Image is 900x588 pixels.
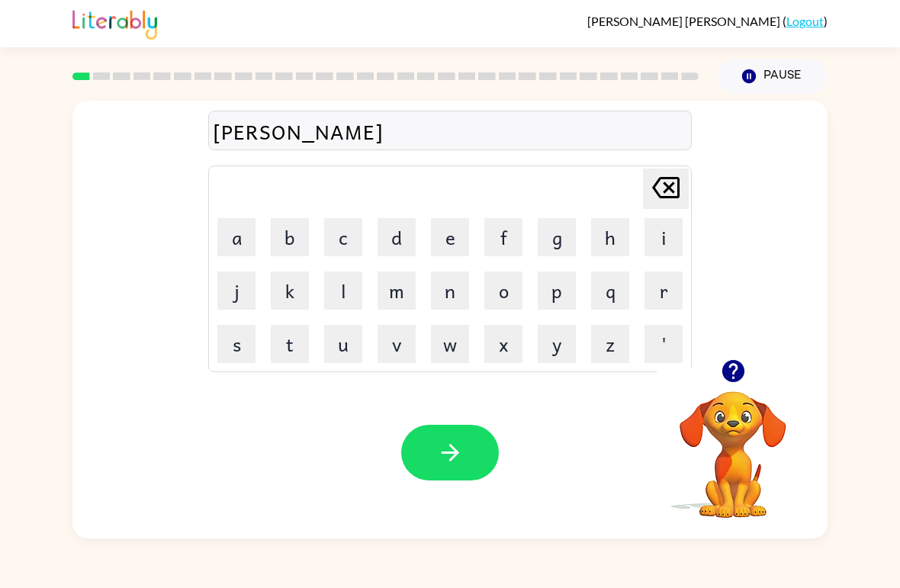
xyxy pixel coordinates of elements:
button: g [538,218,576,256]
button: h [591,218,629,256]
button: w [431,325,469,363]
button: u [324,325,362,363]
button: q [591,272,629,310]
button: k [271,272,309,310]
button: d [378,218,416,256]
button: i [644,218,683,256]
button: n [431,272,469,310]
button: p [538,272,576,310]
button: r [644,272,683,310]
button: t [271,325,309,363]
button: y [538,325,576,363]
button: v [378,325,416,363]
button: o [484,272,522,310]
button: b [271,218,309,256]
div: [PERSON_NAME] [213,115,687,147]
button: s [217,325,256,363]
video: Your browser must support playing .mp4 files to use Literably. Please try using another browser. [657,368,809,520]
span: [PERSON_NAME] [PERSON_NAME] [587,14,783,28]
button: j [217,272,256,310]
div: ( ) [587,14,828,28]
img: Literably [72,6,157,40]
button: a [217,218,256,256]
button: f [484,218,522,256]
button: c [324,218,362,256]
button: x [484,325,522,363]
button: z [591,325,629,363]
a: Logout [786,14,824,28]
button: Pause [717,59,828,94]
button: ' [644,325,683,363]
button: l [324,272,362,310]
button: m [378,272,416,310]
button: e [431,218,469,256]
